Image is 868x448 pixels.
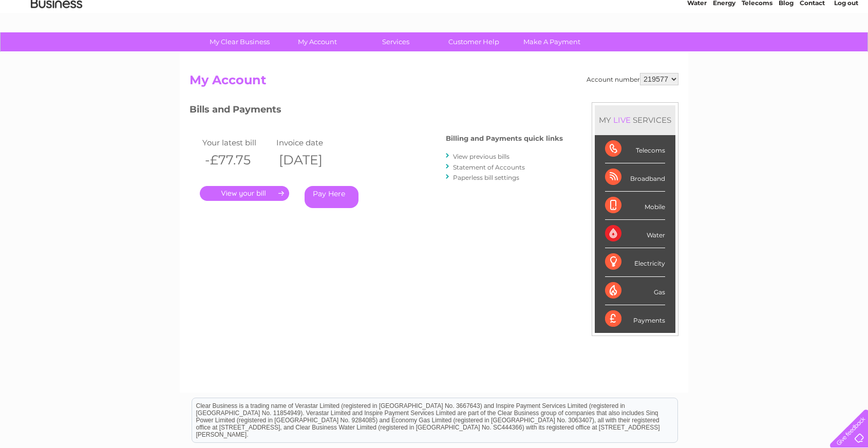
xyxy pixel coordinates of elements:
[605,163,665,192] div: Broadband
[197,32,282,51] a: My Clear Business
[713,44,735,51] a: Energy
[446,135,563,142] h4: Billing and Payments quick links
[30,27,83,58] img: logo.png
[834,44,858,51] a: Log out
[274,150,348,171] th: [DATE]
[192,6,677,50] div: Clear Business is a trading name of Verastar Limited (registered in [GEOGRAPHIC_DATA] No. 3667643...
[431,32,516,51] a: Customer Help
[674,5,745,18] a: 0333 014 3131
[275,32,360,51] a: My Account
[779,44,794,51] a: Blog
[800,44,825,51] a: Contact
[453,153,510,160] a: View previous bills
[305,186,358,208] a: Pay Here
[587,73,678,85] div: Account number
[200,136,274,150] td: Your latest bill
[605,248,665,276] div: Electricity
[200,150,274,171] th: -£77.75
[353,32,438,51] a: Services
[190,73,678,92] h2: My Account
[190,102,563,120] h3: Bills and Payments
[200,186,289,201] a: .
[687,44,707,51] a: Water
[605,192,665,220] div: Mobile
[605,305,665,333] div: Payments
[510,32,594,51] a: Make A Payment
[605,220,665,248] div: Water
[274,136,348,150] td: Invoice date
[453,163,525,171] a: Statement of Accounts
[605,277,665,305] div: Gas
[742,44,772,51] a: Telecoms
[611,115,633,125] div: LIVE
[605,135,665,163] div: Telecoms
[595,105,675,135] div: MY SERVICES
[453,174,519,181] a: Paperless bill settings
